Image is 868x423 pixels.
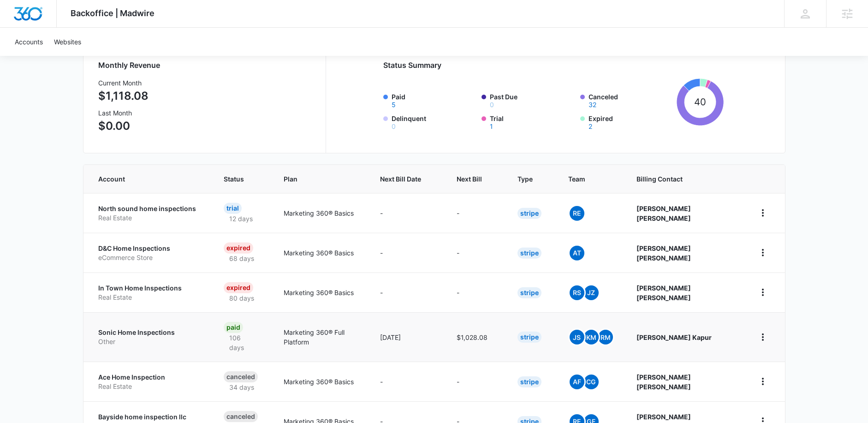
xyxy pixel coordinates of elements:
td: - [446,193,506,233]
p: D&C Home Inspections [98,244,202,253]
p: North sound home inspections [98,204,202,213]
td: - [446,272,506,312]
span: Billing Contact [636,174,733,184]
p: Marketing 360® Full Platform [284,327,358,347]
p: Sonic Home Inspections [98,328,202,337]
p: 12 days [224,214,258,224]
p: 34 days [224,382,260,392]
p: eCommerce Store [98,253,202,262]
div: Stripe [517,248,541,259]
a: Ace Home InspectionReal Estate [98,373,202,391]
span: RS [570,285,584,300]
a: Websites [48,28,87,56]
p: $1,118.08 [98,88,149,104]
div: Stripe [517,332,541,343]
button: Trial [490,123,493,130]
td: - [369,362,446,401]
span: Backoffice | Madwire [71,8,155,18]
td: - [446,362,506,401]
span: JS [570,330,584,344]
strong: [PERSON_NAME] [PERSON_NAME] [636,284,691,302]
span: Account [98,174,188,184]
div: Stripe [517,208,541,219]
a: Sonic Home InspectionsOther [98,328,202,346]
button: home [755,245,770,260]
h3: Last Month [98,108,149,118]
span: Type [517,174,533,184]
label: Delinquent [392,114,476,130]
span: Next Bill [457,174,482,184]
strong: [PERSON_NAME] [PERSON_NAME] [636,205,691,222]
button: home [755,285,770,300]
td: - [369,193,446,233]
label: Canceled [589,92,673,108]
span: RE [570,206,584,221]
p: 80 days [224,293,260,303]
p: 68 days [224,254,260,263]
td: - [446,233,506,272]
p: Real Estate [98,382,202,391]
tspan: 40 [694,96,706,108]
p: Marketing 360® Basics [284,288,358,297]
h2: Monthly Revenue [98,60,315,71]
span: AF [570,375,584,389]
p: Real Estate [98,293,202,302]
a: Accounts [9,28,48,56]
div: Canceled [224,371,258,382]
p: $0.00 [98,118,149,134]
a: North sound home inspectionsReal Estate [98,204,202,222]
h3: Current Month [98,78,149,88]
span: CG [584,375,599,389]
button: Paid [392,102,396,108]
span: RM [598,330,613,344]
div: Paid [224,322,243,333]
strong: [PERSON_NAME] Kapur [636,333,712,341]
div: Stripe [517,376,541,387]
td: - [369,233,446,272]
div: Expired [224,282,253,293]
span: Plan [284,174,358,184]
td: - [369,272,446,312]
button: Expired [589,123,592,130]
p: Marketing 360® Basics [284,208,358,218]
p: Other [98,337,202,346]
span: Team [568,174,601,184]
h2: Status Summary [383,60,724,71]
td: $1,028.08 [446,312,506,362]
div: Stripe [517,287,541,298]
p: Marketing 360® Basics [284,377,358,387]
div: Trial [224,203,242,214]
p: Marketing 360® Basics [284,248,358,258]
span: JZ [584,285,599,300]
p: 106 days [224,333,262,352]
strong: [PERSON_NAME] [PERSON_NAME] [636,244,691,262]
span: Next Bill Date [380,174,421,184]
button: home [755,205,770,220]
label: Past Due [490,92,575,108]
a: In Town Home InspectionsReal Estate [98,284,202,302]
label: Expired [589,114,673,130]
button: Canceled [589,102,596,108]
a: D&C Home InspectionseCommerce Store [98,244,202,262]
label: Paid [392,92,476,108]
button: home [755,374,770,389]
label: Trial [490,114,575,130]
span: At [570,246,584,260]
span: Status [224,174,248,184]
p: Bayside home inspection llc [98,412,202,422]
div: Expired [224,242,253,254]
p: Real Estate [98,213,202,223]
strong: [PERSON_NAME] [PERSON_NAME] [636,373,691,391]
p: Ace Home Inspection [98,373,202,382]
p: In Town Home Inspections [98,284,202,293]
td: [DATE] [369,312,446,362]
span: KM [584,330,599,344]
button: home [755,330,770,344]
div: Canceled [224,411,258,422]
